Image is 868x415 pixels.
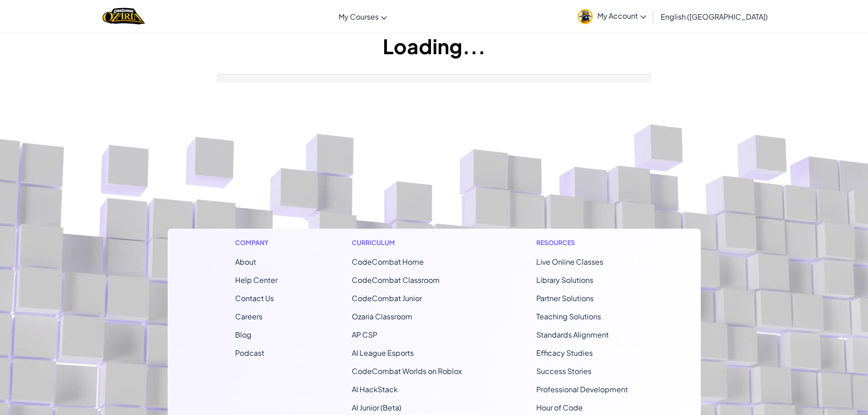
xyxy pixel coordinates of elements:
[235,293,274,303] span: Contact Us
[235,312,262,321] a: Careers
[578,9,593,24] img: avatar
[339,12,379,21] span: My Courses
[235,238,277,247] h1: Company
[536,275,593,285] a: Library Solutions
[352,293,422,303] a: CodeCombat Junior
[352,403,401,412] a: AI Junior (Beta)
[235,275,277,285] a: Help Center
[661,12,768,21] span: English ([GEOGRAPHIC_DATA])
[352,384,398,394] a: AI HackStack
[352,348,414,358] a: AI League Esports
[536,330,609,339] a: Standards Alignment
[536,238,633,247] h1: Resources
[103,7,145,26] a: Ozaria by CodeCombat logo
[103,7,145,26] img: Home
[352,257,424,266] span: CodeCombat Home
[352,366,462,376] a: CodeCombat Worlds on Roblox
[334,4,391,29] a: My Courses
[352,312,412,321] a: Ozaria Classroom
[536,384,628,394] a: Professional Development
[536,348,593,358] a: Efficacy Studies
[536,293,594,303] a: Partner Solutions
[352,330,377,339] a: AP CSP
[536,312,601,321] a: Teaching Solutions
[235,348,264,358] a: Podcast
[235,257,256,266] a: About
[573,2,651,31] a: My Account
[536,403,583,412] a: Hour of Code
[536,257,603,266] a: Live Online Classes
[536,366,591,376] a: Success Stories
[352,275,440,285] a: CodeCombat Classroom
[235,330,252,339] a: Blog
[597,11,646,20] span: My Account
[656,4,772,29] a: English ([GEOGRAPHIC_DATA])
[352,238,462,247] h1: Curriculum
